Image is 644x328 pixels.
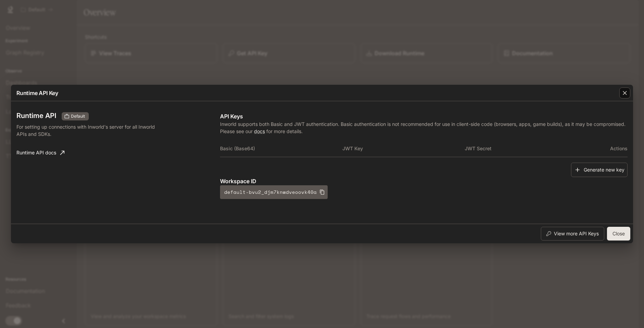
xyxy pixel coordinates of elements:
[68,113,88,119] span: Default
[571,163,628,177] button: Generate new key
[220,185,328,199] button: default-bvu2_djm7knwdveoovk40a
[220,140,342,157] th: Basic (Base64)
[16,89,58,97] p: Runtime API Key
[587,140,628,157] th: Actions
[254,128,265,134] a: docs
[220,112,628,120] p: API Keys
[16,112,56,119] h3: Runtime API
[62,112,89,120] div: These keys will apply to your current workspace only
[607,227,630,241] button: Close
[220,177,628,185] p: Workspace ID
[342,140,465,157] th: JWT Key
[541,227,604,241] button: View more API Keys
[16,123,165,138] p: For setting up connections with Inworld's server for all Inworld APIs and SDKs.
[465,140,587,157] th: JWT Secret
[220,120,628,135] p: Inworld supports both Basic and JWT authentication. Basic authentication is not recommended for u...
[14,146,67,160] a: Runtime API docs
